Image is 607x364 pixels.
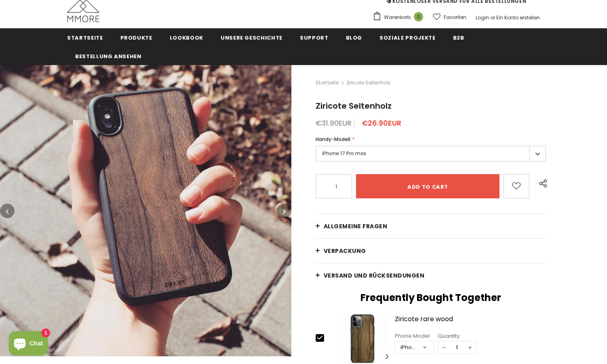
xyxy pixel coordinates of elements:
a: VERPACKUNG [316,239,546,263]
a: Login [476,14,489,21]
a: Ziricote rare wood [395,316,546,330]
a: Support [300,28,329,46]
img: Ziricote rare wood image 0 [332,314,393,364]
span: Blog [346,34,363,42]
a: Startseite [67,28,103,46]
span: €31.90EUR [316,118,352,128]
a: Bestellung ansehen [75,47,141,65]
span: Allgemeine Fragen [324,222,388,230]
span: €26.90EUR [362,118,401,128]
span: Lookbook [170,34,203,42]
span: Soziale Projekte [379,34,435,42]
span: Versand und Rücksendungen [324,271,425,280]
span: Ziricote Seltenholz [346,78,390,88]
a: Startseite [316,78,339,88]
h2: Frequently Bought Together [316,292,546,304]
span: Support [300,34,329,42]
span: Unsere Geschichte [221,34,282,42]
span: Startseite [67,34,103,42]
input: Add to cart [356,174,500,198]
a: Blog [346,28,363,46]
a: Favoriten [433,10,466,24]
a: Ein Konto erstellen [496,14,540,21]
span: Produkte [120,34,152,42]
div: iPhone 12 Pro Max [400,343,417,351]
a: Unsere Geschichte [221,28,282,46]
span: Bestellung ansehen [75,53,141,60]
div: Phone Model [395,332,434,340]
span: Ziricote Seltenholz [316,100,392,112]
span: Handy-Modell [316,136,350,143]
span: VERPACKUNG [324,247,366,255]
span: Favoriten [444,13,466,21]
span: or [490,14,495,21]
inbox-online-store-chat: Shopify online store chat [6,331,50,358]
div: Quantity [438,332,476,340]
label: iPhone 17 Pro max [316,146,546,162]
a: Warenkorb 0 [373,11,427,23]
a: Soziale Projekte [379,28,435,46]
a: B2B [453,28,464,46]
span: 0 [414,12,423,21]
span: − [438,341,450,353]
a: Allgemeine Fragen [316,214,546,238]
span: Warenkorb [384,13,411,21]
span: B2B [453,34,464,42]
a: Lookbook [170,28,203,46]
span: + [464,341,476,353]
a: Produkte [120,28,152,46]
a: Versand und Rücksendungen [316,263,546,288]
